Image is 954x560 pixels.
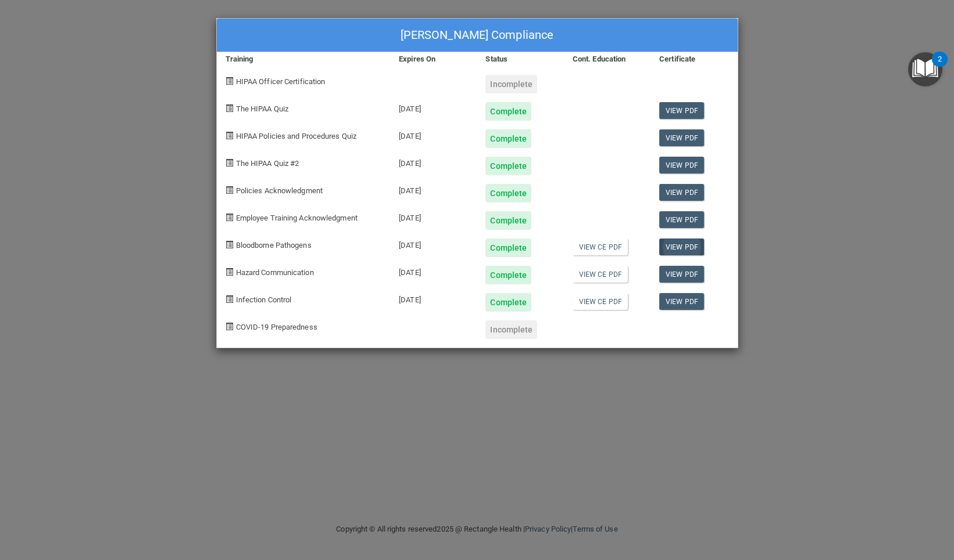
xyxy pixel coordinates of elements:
[390,52,477,66] div: Expires On
[390,257,477,284] div: [DATE]
[236,186,323,195] span: Policies Acknowledgment
[659,157,704,174] a: View PDF
[390,230,477,257] div: [DATE]
[659,211,704,228] a: View PDF
[659,102,704,119] a: View PDF
[390,93,477,121] div: [DATE]
[564,52,651,66] div: Cont. Education
[485,129,531,148] div: Complete
[485,320,537,339] div: Incomplete
[485,211,531,230] div: Complete
[485,102,531,121] div: Complete
[236,104,288,113] span: The HIPAA Quiz
[485,75,537,93] div: Incomplete
[485,157,531,175] div: Complete
[659,129,704,146] a: View PDF
[938,59,942,74] div: 2
[659,184,704,201] a: View PDF
[236,132,356,140] span: HIPAA Policies and Procedures Quiz
[573,239,628,255] a: View CE PDF
[217,19,738,52] div: [PERSON_NAME] Compliance
[236,159,299,168] span: The HIPAA Quiz #2
[390,284,477,312] div: [DATE]
[485,184,531,203] div: Complete
[659,239,704,255] a: View PDF
[485,293,531,312] div: Complete
[659,293,704,310] a: View PDF
[659,266,704,283] a: View PDF
[573,293,628,310] a: View CE PDF
[236,77,326,86] span: HIPAA Officer Certification
[236,241,312,250] span: Bloodborne Pathogens
[236,295,292,304] span: Infection Control
[573,266,628,283] a: View CE PDF
[390,175,477,203] div: [DATE]
[217,52,391,66] div: Training
[485,266,531,284] div: Complete
[390,121,477,148] div: [DATE]
[651,52,737,66] div: Certificate
[485,239,531,257] div: Complete
[477,52,563,66] div: Status
[390,203,477,230] div: [DATE]
[236,214,358,222] span: Employee Training Acknowledgment
[390,148,477,175] div: [DATE]
[236,323,317,331] span: COVID-19 Preparedness
[908,52,942,86] button: Open Resource Center, 2 new notifications
[236,268,314,277] span: Hazard Communication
